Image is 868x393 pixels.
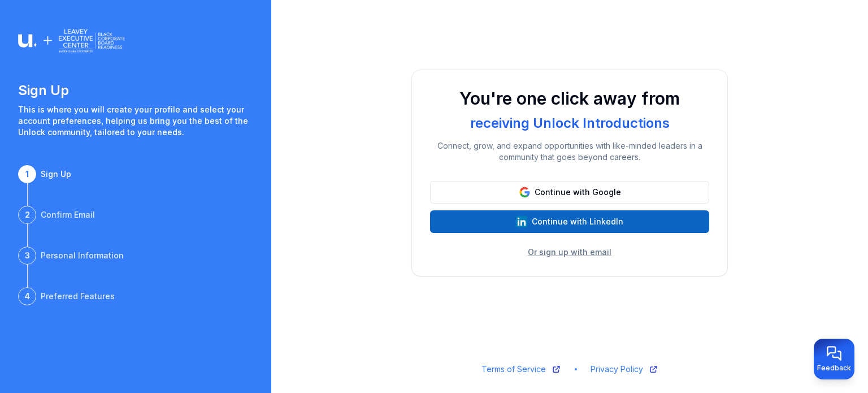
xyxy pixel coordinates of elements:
[430,210,709,233] button: Continue with LinkedIn
[430,181,709,204] button: Continue with Google
[817,364,851,373] span: Feedback
[528,247,611,258] button: Or sign up with email
[41,169,71,180] div: Sign Up
[18,287,36,305] div: 4
[18,206,36,224] div: 2
[41,291,115,302] div: Preferred Features
[18,27,125,54] img: Logo
[41,250,124,261] div: Personal Information
[814,339,854,379] button: Provide feedback
[430,88,709,109] h1: You're one click away from
[18,165,36,183] div: 1
[466,113,674,133] div: receiving Unlock Introductions
[481,364,561,375] a: Terms of Service
[430,140,709,163] p: Connect, grow, and expand opportunities with like-minded leaders in a community that goes beyond ...
[18,247,36,265] div: 3
[591,364,658,375] a: Privacy Policy
[18,104,253,138] p: This is where you will create your profile and select your account preferences, helping us bring ...
[18,81,253,100] h1: Sign Up
[41,209,95,221] div: Confirm Email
